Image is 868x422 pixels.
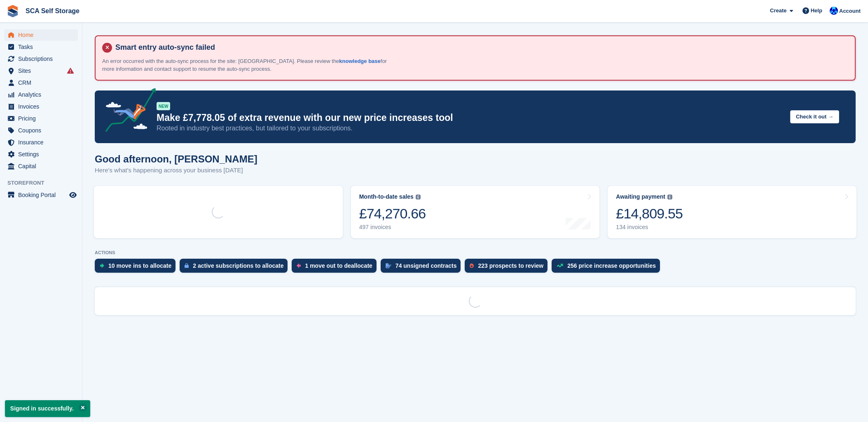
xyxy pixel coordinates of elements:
[4,41,78,53] a: menu
[5,400,90,417] p: Signed in successfully.
[7,5,19,17] img: stora-icon-8386f47178a22dfd0bd8f6a31ec36ba5ce8667c1dd55bd0f319d3a0aa187defe.svg
[395,262,457,269] div: 74 unsigned contracts
[4,53,78,65] a: menu
[18,53,68,65] span: Subscriptions
[297,263,301,268] img: move_outs_to_deallocate_icon-f764333ba52eb49d3ac5e1228854f67142a1ed5810a6f6cc68b1a99e826820c5.svg
[465,259,552,277] a: 223 prospects to review
[4,29,78,41] a: menu
[359,224,426,231] div: 497 invoices
[157,102,170,110] div: NEW
[359,193,414,200] div: Month-to-date sales
[339,58,380,64] a: knowledge base
[4,65,78,77] a: menu
[18,137,68,148] span: Insurance
[108,262,171,269] div: 10 move ins to allocate
[18,101,68,112] span: Invoices
[557,264,563,267] img: price_increase_opportunities-93ffe204e8149a01c8c9dc8f82e8f89637d9d84a8eef4429ea346261dce0b2c0.svg
[567,262,656,269] div: 256 price increase opportunities
[112,43,848,52] h4: Smart entry auto-sync failed
[616,205,683,222] div: £14,809.55
[18,77,68,88] span: CRM
[4,77,78,88] a: menu
[839,7,861,15] span: Account
[381,259,465,277] a: 74 unsigned contracts
[811,7,822,15] span: Help
[157,112,784,124] p: Make £7,778.05 of extra revenue with our new price increases tool
[95,250,856,255] p: ACTIONS
[193,262,283,269] div: 2 active subscriptions to allocate
[359,205,426,222] div: £74,270.66
[7,179,82,187] span: Storefront
[95,166,257,175] p: Here's what's happening across your business [DATE]
[386,263,391,268] img: contract_signature_icon-13c848040528278c33f63329250d36e43548de30e8caae1d1a13099fd9432cc5.svg
[4,101,78,112] a: menu
[102,57,391,73] p: An error occurred with the auto-sync process for the site: [GEOGRAPHIC_DATA]. Please review the f...
[4,125,78,136] a: menu
[22,4,83,18] a: SCA Self Storage
[478,262,543,269] div: 223 prospects to review
[18,113,68,124] span: Pricing
[67,67,74,74] i: Smart entry sync failures have occurred
[18,41,68,53] span: Tasks
[790,110,839,124] button: Check it out →
[552,259,664,277] a: 256 price increase opportunities
[770,7,786,15] span: Create
[180,259,292,277] a: 2 active subscriptions to allocate
[18,189,68,201] span: Booking Portal
[4,137,78,148] a: menu
[95,153,257,165] h1: Good afternoon, [PERSON_NAME]
[157,124,784,133] p: Rooted in industry best practices, but tailored to your subscriptions.
[4,160,78,172] a: menu
[18,65,68,77] span: Sites
[305,262,372,269] div: 1 move out to deallocate
[4,148,78,160] a: menu
[95,259,180,277] a: 10 move ins to allocate
[616,224,683,231] div: 134 invoices
[18,148,68,160] span: Settings
[830,7,838,15] img: Kelly Neesham
[185,263,189,268] img: active_subscription_to_allocate_icon-d502201f5373d7db506a760aba3b589e785aa758c864c3986d89f69b8ff3...
[667,195,672,199] img: icon-info-grey-7440780725fd019a000dd9b08b2336e03edf1995a4989e88bcd33f0948082b44.svg
[470,263,474,268] img: prospect-51fa495bee0391a8d652442698ab0144808aea92771e9ea1ae160a38d050c398.svg
[18,89,68,100] span: Analytics
[18,29,68,41] span: Home
[100,263,104,268] img: move_ins_to_allocate_icon-fdf77a2bb77ea45bf5b3d319d69a93e2d87916cf1d5bf7949dd705db3b84f3ca.svg
[18,160,68,172] span: Capital
[608,186,856,238] a: Awaiting payment £14,809.55 134 invoices
[4,89,78,100] a: menu
[18,125,68,136] span: Coupons
[4,189,78,201] a: menu
[98,88,156,135] img: price-adjustments-announcement-icon-8257ccfd72463d97f412b2fc003d46551f7dbcb40ab6d574587a9cd5c0d94...
[616,193,665,200] div: Awaiting payment
[416,195,421,199] img: icon-info-grey-7440780725fd019a000dd9b08b2336e03edf1995a4989e88bcd33f0948082b44.svg
[68,190,78,200] a: Preview store
[292,259,380,277] a: 1 move out to deallocate
[4,113,78,124] a: menu
[351,186,600,238] a: Month-to-date sales £74,270.66 497 invoices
